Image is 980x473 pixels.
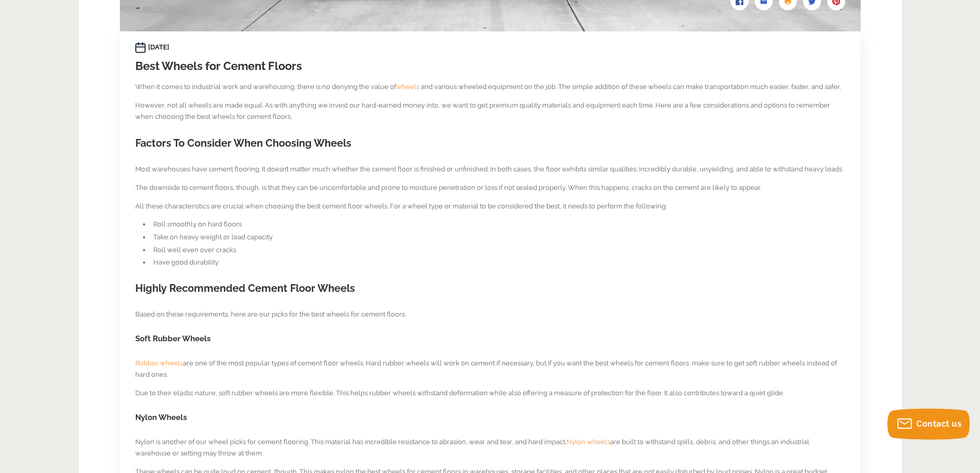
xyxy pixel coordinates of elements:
[135,164,845,176] p: Most warehouses have cement flooring. It doesn’t matter much whether the cement floor is finished...
[151,257,845,268] li: Have good durability
[135,201,845,213] p: All these characteristics are crucial when choosing the best cement floor wheels. For a wheel typ...
[135,358,845,381] p: are one of the most popular types of cement floor wheels. Hard rubber wheels will work on cement ...
[396,83,419,91] a: wheels
[135,309,845,321] p: Based on these requirements, here are our picks for the best wheels for cement floors:
[151,244,845,256] li: Roll well even over cracks
[887,409,970,440] button: Contact us
[135,58,845,75] h1: Best Wheels for Cement Floors
[135,412,845,424] h3: Nylon Wheels
[135,281,845,296] h2: Highly Recommended Cement Floor Wheels
[135,136,845,151] h2: Factors To Consider When Choosing Wheels
[151,232,845,243] li: Take on heavy weight or load capacity
[135,388,845,399] p: Due to their elastic nature, soft rubber wheels are more flexible. This helps rubber wheels withs...
[135,334,845,345] h3: Soft Rubber Wheels
[148,42,169,53] time: [DATE]
[151,219,845,230] li: Roll smoothly on hard floors
[566,438,610,446] a: Nylon wheels
[135,359,183,367] a: Rubber wheels
[135,436,845,460] p: Nylon is another of our wheel picks for cement flooring. This material has incredible resistance ...
[135,100,845,124] p: However, not all wheels are made equal. As with anything we invest our hard-earned money into, we...
[916,419,961,429] span: Contact us
[135,81,845,93] p: When it comes to industrial work and warehousing, there is no denying the value of and various wh...
[135,182,845,194] p: The downside to cement floors, though, is that they can be uncomfortable and prone to moisture pe...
